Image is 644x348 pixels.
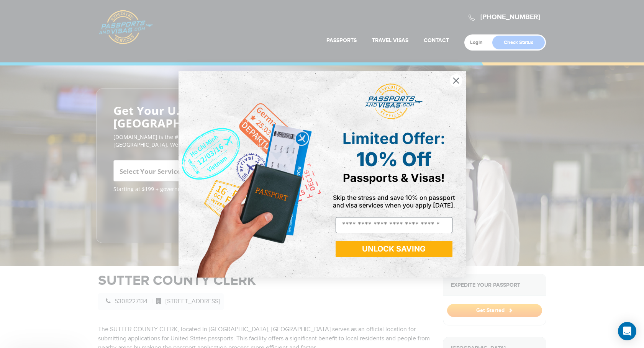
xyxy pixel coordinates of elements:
[336,241,452,257] button: UNLOCK SAVING
[342,129,445,148] span: Limited Offer:
[356,148,431,171] span: 10% Off
[449,74,463,87] button: Close dialog
[365,83,423,119] img: passports and visas
[179,71,322,278] img: de9cda0d-0715-46ca-9a25-073762a91ba7.png
[333,194,455,209] span: Skip the stress and save 10% on passport and visa services when you apply [DATE].
[343,171,445,185] span: Passports & Visas!
[618,322,636,340] div: Open Intercom Messenger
